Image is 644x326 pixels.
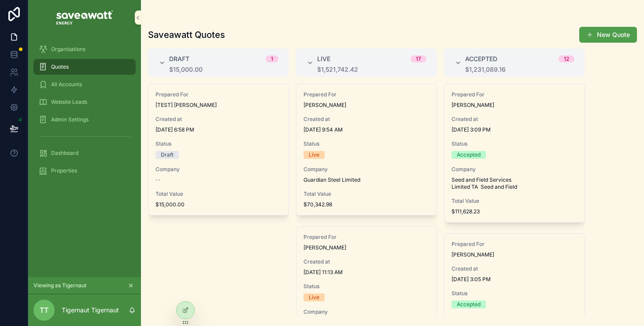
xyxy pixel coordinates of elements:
[452,251,577,258] span: [PERSON_NAME]
[303,116,429,123] span: Created at
[56,11,113,25] img: App logo
[452,91,577,98] span: Prepared For
[51,167,77,174] span: Properties
[28,35,141,190] div: scrollable content
[33,77,136,92] a: All Accounts
[155,91,281,98] span: Prepared For
[33,145,136,161] a: Dashboard
[452,102,577,109] span: [PERSON_NAME]
[452,265,577,272] span: Created at
[155,166,281,173] span: Company
[303,283,429,290] span: Status
[51,116,89,123] span: Admin Settings
[452,276,577,283] span: [DATE] 3:05 PM
[452,140,577,147] span: Status
[155,201,281,208] span: $15,000.00
[155,126,281,133] span: [DATE] 6:58 PM
[452,116,577,123] span: Created at
[169,66,278,73] div: $15,000.00
[33,59,136,75] a: Quotes
[296,84,437,216] a: Prepared For[PERSON_NAME]Created at[DATE] 9:54 AMStatusLiveCompanyGuardian Steel LimitedTotal Val...
[303,166,429,173] span: Company
[40,305,48,315] span: TT
[169,55,189,63] span: Draft
[303,190,429,198] span: Total Value
[303,201,429,208] span: $70,342.98
[148,84,289,216] a: Prepared For[TEST] [PERSON_NAME]Created at[DATE] 6:58 PMStatusDraftCompany--Total Value$15,000.00
[303,308,429,315] span: Company
[155,190,281,198] span: Total Value
[309,151,319,159] div: Live
[33,112,136,128] a: Admin Settings
[303,269,429,276] span: [DATE] 11:13 AM
[564,55,569,62] div: 12
[155,102,281,109] span: [TEST] [PERSON_NAME]
[303,244,429,251] span: [PERSON_NAME]
[452,208,577,215] span: $111,628.23
[444,84,585,223] a: Prepared For[PERSON_NAME]Created at[DATE] 3:09 PMStatusAcceptedCompanySeed and Field Services Lim...
[452,290,577,297] span: Status
[452,198,577,205] span: Total Value
[51,46,85,53] span: Organisations
[452,241,577,248] span: Prepared For
[317,55,330,63] span: Live
[155,176,161,183] span: --
[457,151,481,159] div: Accepted
[33,41,136,57] a: Organisations
[51,63,69,70] span: Quotes
[452,166,577,173] span: Company
[303,126,429,133] span: [DATE] 9:54 AM
[33,282,86,289] span: Viewing as Tigernaut
[416,55,421,62] div: 17
[33,94,136,110] a: Website Leads
[33,163,136,179] a: Properties
[155,116,281,123] span: Created at
[303,102,429,109] span: [PERSON_NAME]
[457,300,481,308] div: Accepted
[303,234,429,241] span: Prepared For
[317,66,426,73] div: $1,521,742.42
[148,29,225,41] h1: Saveawatt Quotes
[303,91,429,98] span: Prepared For
[161,151,174,159] div: Draft
[309,293,319,301] div: Live
[452,126,577,133] span: [DATE] 3:09 PM
[579,27,637,43] button: New Quote
[303,140,429,147] span: Status
[465,55,497,63] span: Accepted
[271,55,273,62] div: 1
[155,140,281,147] span: Status
[452,176,577,190] span: Seed and Field Services Limited TA Seed and Field
[303,176,429,183] span: Guardian Steel Limited
[465,66,574,73] div: $1,231,089.16
[62,306,119,315] p: Tigernaut Tigernaut
[51,99,87,106] span: Website Leads
[51,150,78,157] span: Dashboard
[51,81,82,88] span: All Accounts
[303,258,429,265] span: Created at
